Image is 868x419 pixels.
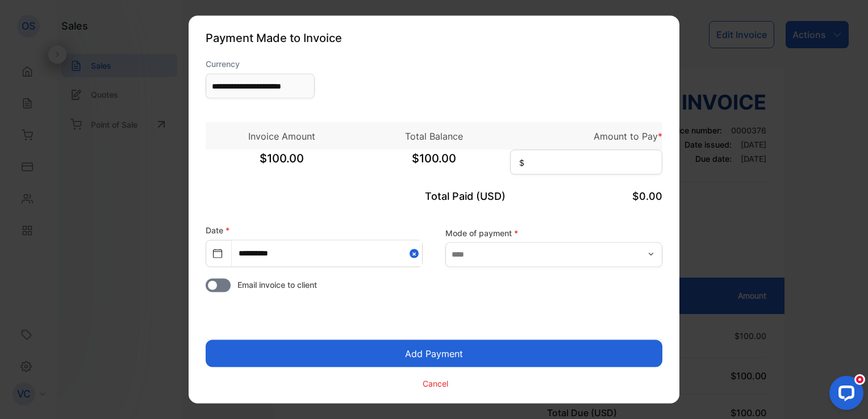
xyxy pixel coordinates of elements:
[410,241,422,266] button: Close
[423,377,448,389] p: Cancel
[358,150,510,178] span: $100.00
[358,129,510,143] p: Total Balance
[510,129,662,143] p: Amount to Pay
[206,129,358,143] p: Invoice Amount
[632,190,662,202] span: $0.00
[206,340,662,367] button: Add Payment
[358,188,510,204] p: Total Paid (USD)
[206,150,358,178] span: $100.00
[206,58,315,70] label: Currency
[206,30,662,47] p: Payment Made to Invoice
[445,227,662,238] label: Mode of payment
[206,225,229,235] label: Date
[820,371,868,419] iframe: LiveChat chat widget
[237,279,317,291] span: Email invoice to client
[519,157,524,169] span: $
